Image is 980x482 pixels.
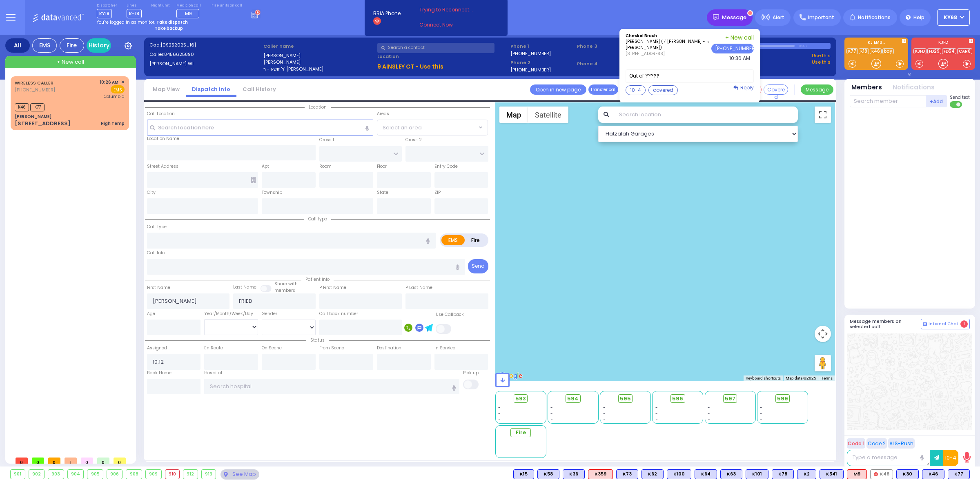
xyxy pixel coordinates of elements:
label: From Scene [319,345,344,351]
div: BLS [641,469,664,479]
div: K64 [695,469,717,479]
label: Location [377,53,508,60]
button: ky68 [937,9,970,26]
span: - [655,411,658,417]
span: Other building occupants [250,177,256,183]
span: Fire [516,429,526,437]
div: BLS [667,469,691,479]
button: Transfer call [588,84,618,95]
div: ALS [588,469,613,479]
label: Caller: [149,51,261,58]
span: Notifications [858,14,891,21]
div: EMS [32,38,57,53]
span: 0 [81,458,93,464]
a: History [87,38,111,53]
a: CAR6 [957,48,972,54]
a: FD54 [942,48,956,54]
button: 10-4 [943,450,958,466]
span: 597 [725,395,735,403]
div: K77 [948,469,970,479]
label: Caller name [263,43,375,50]
div: All [5,38,30,53]
label: KJ EMS... [844,40,908,46]
span: Internal Chat [929,321,959,327]
span: - [603,417,606,423]
span: [09252025_16] [160,42,196,48]
a: KJFD [913,48,927,54]
span: Important [808,14,834,21]
span: - [655,404,658,411]
div: K48 [870,469,893,479]
a: Map View [147,85,186,93]
a: FD29 [927,48,941,54]
div: BLS [537,469,559,479]
label: Night unit [151,3,169,8]
span: K-18 [127,9,142,18]
button: Code 2 [866,438,887,449]
div: 901 [11,470,25,479]
div: [STREET_ADDRESS] [15,120,71,128]
span: ✕ [121,79,125,86]
label: Destination [377,345,401,351]
small: Share with [274,281,298,287]
div: K36 [563,469,585,479]
a: K46 [870,48,882,54]
span: [PHONE_NUMBER] [15,87,55,93]
div: K46 [922,469,944,479]
div: See map [220,469,259,480]
span: Phone 1 [510,43,574,50]
span: Message [722,13,746,22]
span: Columbia [104,93,125,100]
span: - [708,404,710,411]
label: Call Info [147,250,165,256]
span: - [498,417,501,423]
div: ALS [847,469,867,479]
div: 903 [48,470,64,479]
div: BLS [563,469,585,479]
span: M9 [185,10,192,17]
label: In Service [434,345,455,351]
button: Notifications [893,83,935,92]
div: BLS [720,469,742,479]
input: Search location here [147,120,373,135]
img: Logo [32,12,87,22]
span: Select an area [383,124,422,132]
strong: Take backup [155,25,183,31]
button: Message [801,84,833,95]
button: Send [468,259,488,273]
div: 908 [126,470,142,479]
span: - [760,417,762,423]
a: Call History [236,85,282,93]
label: ר' זושא - ר' [PERSON_NAME] [263,66,375,73]
span: KY18 [97,9,112,18]
div: K58 [537,469,559,479]
label: Last Name [233,284,256,291]
button: Internal Chat 1 [921,319,970,329]
button: Map camera controls [815,326,831,342]
label: State [377,189,388,196]
a: Reply [733,84,754,91]
span: 0 [48,458,60,464]
span: - [550,404,553,411]
div: 904 [68,470,84,479]
label: Call Type [147,224,167,230]
button: Show satellite imagery [528,107,568,123]
div: Fire [60,38,84,53]
input: Search a contact [377,43,494,53]
span: 596 [672,395,683,403]
div: BLS [616,469,638,479]
span: K77 [30,103,45,111]
u: 9 AINSLEY CT - Use this [377,62,443,71]
div: [STREET_ADDRESS] [626,51,711,57]
div: 905 [87,470,103,479]
a: Open this area in Google Maps (opens a new window) [497,371,524,381]
span: Help [913,14,924,21]
div: [PERSON_NAME] [15,113,51,120]
div: K63 [720,469,742,479]
label: Street Address [147,163,178,170]
label: Gender [262,311,277,317]
span: BRIA Phone [373,10,401,17]
a: Connect Now [419,21,484,29]
div: BLS [820,469,844,479]
div: 906 [107,470,122,479]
